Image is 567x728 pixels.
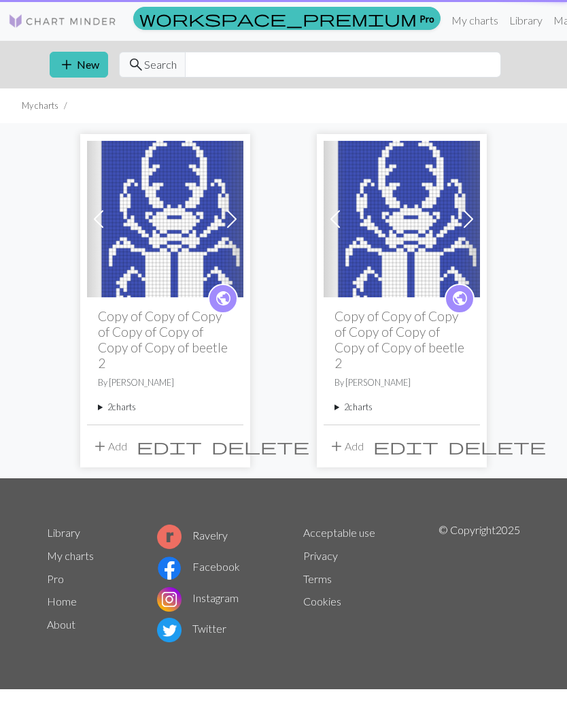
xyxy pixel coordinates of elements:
[324,433,368,459] button: Add
[324,211,480,224] a: beetle 2
[87,141,243,297] img: beetle 2
[50,52,108,78] button: New
[157,591,239,604] a: Instagram
[324,141,480,297] img: beetle 2
[139,9,417,28] span: workspace_premium
[334,401,469,414] summary: 2charts
[328,437,345,456] span: add
[47,549,94,562] a: My charts
[451,285,468,312] i: public
[157,556,182,580] img: Facebook logo
[334,308,469,371] h2: Copy of Copy of Copy of Copy of Copy of Copy of Copy of beetle 2
[47,618,75,631] a: About
[157,622,226,635] a: Twitter
[368,433,443,459] button: Edit
[334,376,469,389] p: By [PERSON_NAME]
[157,529,228,542] a: Ravelry
[132,433,207,459] button: Edit
[504,7,548,34] a: Library
[47,595,77,608] a: Home
[22,99,58,112] li: My charts
[446,7,504,34] a: My charts
[133,7,441,30] a: Pro
[208,284,238,314] a: public
[448,437,546,456] span: delete
[215,288,232,309] span: public
[137,438,202,454] i: Edit
[47,572,64,585] a: Pro
[303,595,341,608] a: Cookies
[144,56,177,73] span: Search
[157,618,182,642] img: Twitter logo
[443,433,551,459] button: Delete
[207,433,314,459] button: Delete
[439,522,520,646] p: © Copyright 2025
[303,549,338,562] a: Privacy
[87,211,243,224] a: beetle 2
[157,587,182,612] img: Instagram logo
[215,285,232,312] i: public
[98,401,233,414] summary: 2charts
[98,376,233,389] p: By [PERSON_NAME]
[137,437,202,456] span: edit
[58,55,75,74] span: add
[157,560,240,573] a: Facebook
[373,437,439,456] span: edit
[8,13,117,29] img: Logo
[128,55,144,74] span: search
[92,437,108,456] span: add
[47,526,80,539] a: Library
[303,526,375,539] a: Acceptable use
[303,572,332,585] a: Terms
[87,433,132,459] button: Add
[445,284,475,314] a: public
[211,437,309,456] span: delete
[373,438,439,454] i: Edit
[451,288,468,309] span: public
[157,525,182,549] img: Ravelry logo
[98,308,233,371] h2: Copy of Copy of Copy of Copy of Copy of Copy of Copy of beetle 2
